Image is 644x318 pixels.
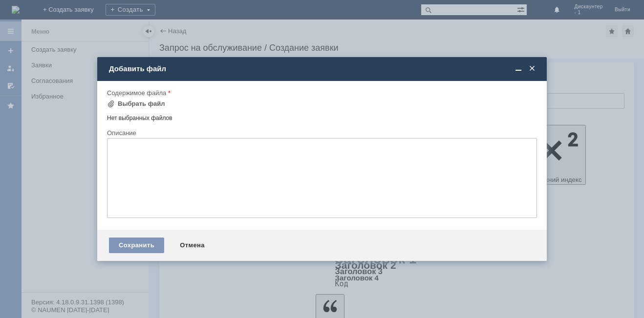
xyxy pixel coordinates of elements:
div: Нет выбранных файлов [107,111,537,122]
span: Свернуть (Ctrl + M) [514,64,523,73]
div: Описание [107,130,535,136]
div: Выбрать файл [118,100,165,108]
div: Содержимое файла [107,90,535,96]
div: просьба удалить отложенные чеки [4,4,143,12]
div: Добавить файл [109,64,537,73]
span: Закрыть [527,64,537,73]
